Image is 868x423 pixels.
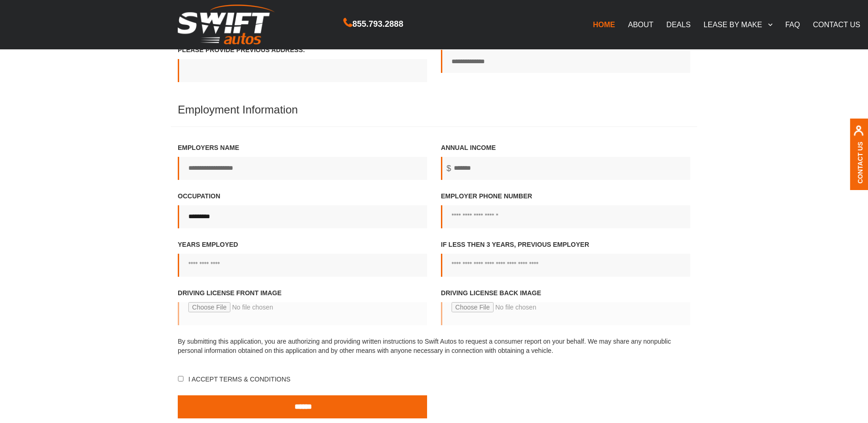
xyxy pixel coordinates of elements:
label: Which Deal Are You Applying For? [441,36,690,73]
input: Occupation [178,205,427,228]
p: By submitting this application, you are authorizing and providing written instructions to Swift A... [178,337,690,355]
label: Occupation [178,191,427,228]
a: LEASE BY MAKE [697,15,779,34]
label: If less then 3 years, Previous employer [441,240,690,277]
label: Driving License front image [178,288,427,334]
label: Have you lived at that address for more than 3 years? If not, Please provide previous address: [178,36,427,82]
h4: Employment Information [171,104,697,126]
label: Driving license back image [441,288,690,334]
a: HOME [586,15,621,34]
input: Years employed [178,254,427,277]
img: contact us, iconuser [853,125,864,141]
input: I accept Terms & Conditions [178,376,184,382]
a: FAQ [779,15,807,34]
input: Annual income [441,157,690,180]
a: CONTACT US [807,15,867,34]
a: DEALS [660,15,697,34]
input: Have you lived at that address for more than 3 years? If not, Please provide previous address: [178,59,427,82]
input: Driving license back image [441,302,690,325]
input: If less then 3 years, Previous employer [441,254,690,277]
label: Annual income [441,143,690,180]
label: Employers name [178,143,427,180]
label: Years employed [178,240,427,277]
span: 855.793.2888 [352,18,403,31]
input: Driving License front image [178,302,427,325]
a: 855.793.2888 [344,20,403,28]
a: Contact Us [856,142,864,184]
span: I accept Terms & Conditions [187,375,290,383]
a: ABOUT [621,15,660,34]
input: Employers name [178,157,427,180]
input: Which Deal Are You Applying For? [441,50,690,73]
label: Employer phone number [441,191,690,228]
img: Swift Autos [178,5,275,45]
input: Employer phone number [441,205,690,228]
